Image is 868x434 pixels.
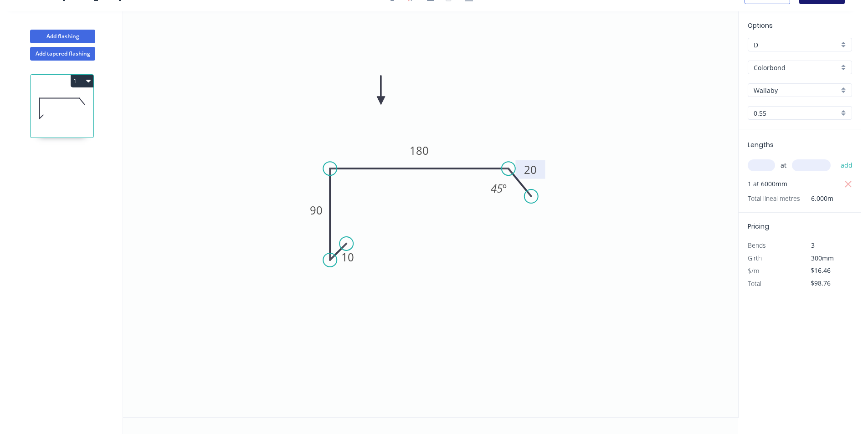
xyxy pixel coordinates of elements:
tspan: 20 [524,162,537,177]
input: Thickness [754,108,839,118]
span: at [781,159,786,172]
span: Pricing [748,222,769,231]
span: Lengths [748,140,774,149]
tspan: º [503,181,507,196]
span: 3 [811,241,815,250]
button: Add tapered flashing [30,47,95,61]
tspan: 180 [410,143,429,158]
span: 300mm [811,254,834,262]
input: Colour [754,86,839,95]
span: Girth [748,254,762,262]
button: 1 [71,75,93,87]
span: Options [748,21,773,30]
tspan: 45 [491,181,503,196]
svg: 0 [123,11,738,417]
input: Material [754,63,839,72]
span: Bends [748,241,766,250]
input: Price level [754,40,839,50]
span: $/m [748,266,759,275]
tspan: 90 [310,203,323,218]
span: Total lineal metres [748,192,800,205]
span: 6.000m [800,192,833,205]
span: 1 at 6000mm [748,178,787,190]
span: Total [748,279,761,288]
tspan: 10 [341,250,354,265]
button: add [836,158,858,173]
button: Add flashing [30,30,95,43]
